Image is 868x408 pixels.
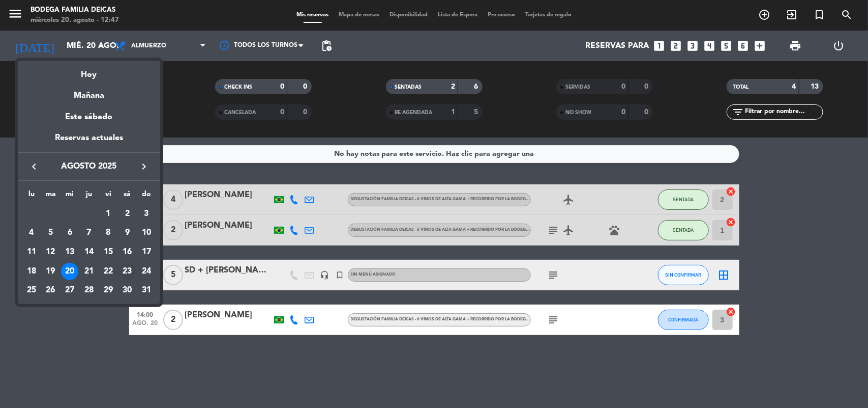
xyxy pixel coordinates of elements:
[99,223,118,242] td: 8 de agosto de 2025
[42,263,59,280] div: 19
[137,281,156,301] td: 31 de agosto de 2025
[138,205,155,223] div: 3
[22,242,41,262] td: 11 de agosto de 2025
[18,131,160,152] div: Reservas actuales
[61,263,78,280] div: 20
[79,281,99,301] td: 28 de agosto de 2025
[99,281,118,301] td: 29 de agosto de 2025
[118,204,137,224] td: 2 de agosto de 2025
[118,224,136,241] div: 9
[41,242,61,262] td: 12 de agosto de 2025
[118,263,136,280] div: 23
[100,205,117,223] div: 1
[60,281,79,301] td: 27 de agosto de 2025
[118,281,137,301] td: 30 de agosto de 2025
[80,243,98,261] div: 14
[137,242,156,262] td: 17 de agosto de 2025
[118,223,137,242] td: 9 de agosto de 2025
[41,188,61,204] th: martes
[61,243,78,261] div: 13
[42,243,59,261] div: 12
[22,223,41,242] td: 4 de agosto de 2025
[43,160,135,173] span: agosto 2025
[99,204,118,224] td: 1 de agosto de 2025
[118,188,137,204] th: sábado
[60,223,79,242] td: 6 de agosto de 2025
[99,262,118,281] td: 22 de agosto de 2025
[23,224,40,241] div: 4
[79,223,99,242] td: 7 de agosto de 2025
[100,263,117,280] div: 22
[137,262,156,281] td: 24 de agosto de 2025
[18,81,160,102] div: Mañana
[61,224,78,241] div: 6
[138,243,155,261] div: 17
[138,160,150,173] i: keyboard_arrow_right
[41,281,61,301] td: 26 de agosto de 2025
[100,224,117,241] div: 8
[25,160,43,173] button: keyboard_arrow_left
[60,242,79,262] td: 13 de agosto de 2025
[18,103,160,131] div: Este sábado
[23,263,40,280] div: 18
[118,262,137,281] td: 23 de agosto de 2025
[118,205,136,223] div: 2
[22,204,99,224] td: AGO.
[41,262,61,281] td: 19 de agosto de 2025
[60,188,79,204] th: miércoles
[80,282,98,299] div: 28
[22,188,41,204] th: lunes
[61,282,78,299] div: 27
[79,262,99,281] td: 21 de agosto de 2025
[79,188,99,204] th: jueves
[118,243,136,261] div: 16
[137,188,156,204] th: domingo
[99,188,118,204] th: viernes
[42,224,59,241] div: 5
[23,282,40,299] div: 25
[137,223,156,242] td: 10 de agosto de 2025
[80,224,98,241] div: 7
[42,282,59,299] div: 26
[41,223,61,242] td: 5 de agosto de 2025
[118,242,137,262] td: 16 de agosto de 2025
[80,263,98,280] div: 21
[100,243,117,261] div: 15
[118,282,136,299] div: 30
[60,262,79,281] td: 20 de agosto de 2025
[99,242,118,262] td: 15 de agosto de 2025
[18,61,160,81] div: Hoy
[138,282,155,299] div: 31
[23,243,40,261] div: 11
[100,282,117,299] div: 29
[138,263,155,280] div: 24
[135,160,153,173] button: keyboard_arrow_right
[28,160,40,173] i: keyboard_arrow_left
[22,262,41,281] td: 18 de agosto de 2025
[79,242,99,262] td: 14 de agosto de 2025
[137,204,156,224] td: 3 de agosto de 2025
[138,224,155,241] div: 10
[22,281,41,301] td: 25 de agosto de 2025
